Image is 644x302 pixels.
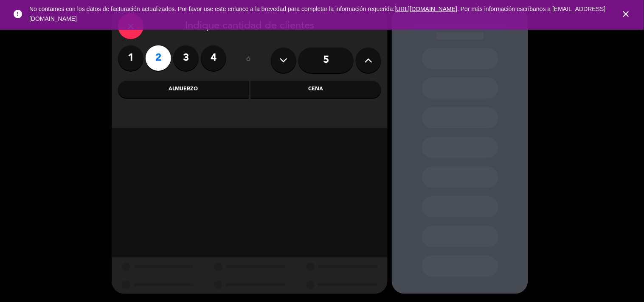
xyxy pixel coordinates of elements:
[13,9,23,19] i: error
[395,6,458,12] a: [URL][DOMAIN_NAME]
[29,6,606,22] a: . Por más información escríbanos a [EMAIL_ADDRESS][DOMAIN_NAME]
[201,45,226,71] label: 4
[118,81,249,98] div: Almuerzo
[621,9,631,19] i: close
[146,45,171,71] label: 2
[118,45,143,71] label: 1
[235,45,262,75] div: ó
[251,81,382,98] div: Cena
[173,45,199,71] label: 3
[29,6,606,22] span: No contamos con los datos de facturación actualizados. Por favor use este enlance a la brevedad p...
